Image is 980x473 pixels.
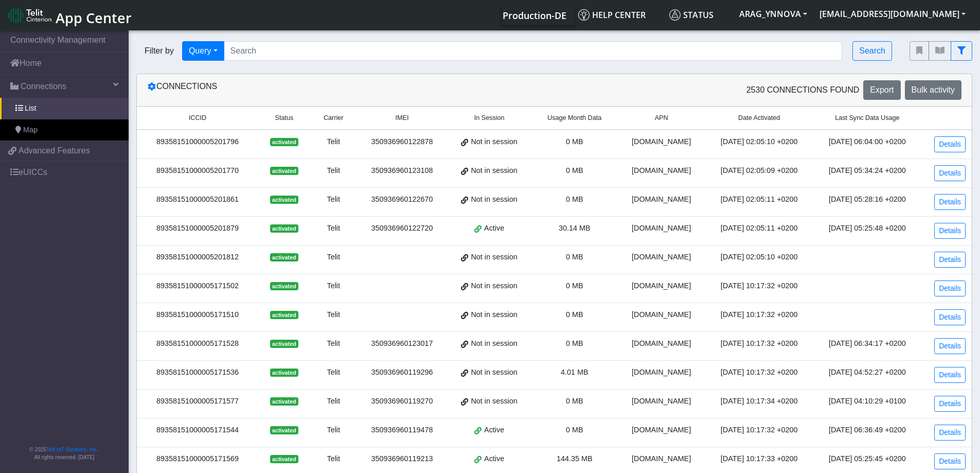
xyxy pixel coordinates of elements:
a: Details [934,453,966,469]
span: activated [270,196,298,204]
div: [DATE] 05:25:48 +0200 [819,223,915,234]
span: Active [484,453,504,465]
div: 350936960122720 [363,223,441,234]
div: 89358151000005171536 [143,367,252,378]
a: Status [665,5,733,25]
div: 89358151000005171510 [143,309,252,321]
span: Not in session [471,309,517,321]
a: Details [934,194,966,210]
a: Details [934,338,966,354]
div: [DATE] 02:05:10 +0200 [711,136,807,148]
span: Bulk activity [912,85,955,94]
span: APN [655,113,668,123]
a: Details [934,425,966,441]
div: 350936960123017 [363,338,441,349]
a: Details [934,396,966,412]
span: Active [484,223,504,234]
div: [DATE] 06:36:49 +0200 [819,425,915,436]
span: activated [270,455,298,463]
input: Search... [224,41,843,61]
div: [DATE] 10:17:32 +0200 [711,281,807,292]
span: 0 MB [566,137,583,146]
div: [DOMAIN_NAME] [624,396,699,407]
span: Not in session [471,396,517,407]
span: Carrier [324,113,343,123]
div: 350936960119296 [363,367,441,378]
span: Not in session [471,136,517,148]
span: Help center [578,9,646,21]
a: Help center [574,5,665,25]
span: activated [270,369,298,377]
div: Telit [316,309,351,321]
span: 0 MB [566,195,583,203]
span: 0 MB [566,166,583,174]
span: activated [270,311,298,319]
div: [DOMAIN_NAME] [624,223,699,234]
button: Query [182,41,224,61]
div: [DOMAIN_NAME] [624,194,699,205]
div: Telit [316,194,351,205]
a: Your current platform instance [502,5,566,25]
div: Telit [316,165,351,177]
a: Details [934,252,966,268]
img: knowledge.svg [578,9,590,21]
div: Telit [316,136,351,148]
span: Usage Month Data [547,113,601,123]
img: logo-telit-cinterion-gw-new.png [8,7,51,24]
div: [DATE] 02:05:11 +0200 [711,223,807,234]
div: Telit [316,281,351,292]
div: Telit [316,223,351,234]
div: 89358151000005171502 [143,281,252,292]
span: 2530 Connections found [746,84,860,96]
div: 89358151000005171544 [143,425,252,436]
div: Telit [316,252,351,263]
div: [DOMAIN_NAME] [624,281,699,292]
span: 0 MB [566,310,583,319]
div: [DATE] 06:04:00 +0200 [819,136,915,148]
div: [DATE] 02:05:09 +0200 [711,165,807,177]
span: Active [484,425,504,436]
div: [DATE] 10:17:34 +0200 [711,396,807,407]
div: Telit [316,425,351,436]
div: 350936960119478 [363,425,441,436]
div: [DOMAIN_NAME] [624,338,699,349]
div: 350936960122878 [363,136,441,148]
span: activated [270,167,298,175]
div: [DATE] 05:34:24 +0200 [819,165,915,177]
div: Telit [316,338,351,349]
div: [DATE] 04:10:29 +0100 [819,396,915,407]
span: Status [275,113,294,123]
span: Not in session [471,338,517,349]
span: 0 MB [566,282,583,290]
div: 350936960119270 [363,396,441,407]
span: Advanced Features [19,145,90,157]
span: Not in session [471,281,517,292]
span: Production-DE [503,9,566,22]
div: 89358151000005171577 [143,396,252,407]
span: activated [270,397,298,406]
img: status.svg [669,9,681,21]
div: [DATE] 06:34:17 +0200 [819,338,915,349]
span: App Center [56,8,132,27]
span: Date Activated [738,113,780,123]
div: 89358151000005201796 [143,136,252,148]
div: [DOMAIN_NAME] [624,453,699,465]
a: Details [934,367,966,383]
div: [DATE] 05:28:16 +0200 [819,194,915,205]
a: Telit IoT Solutions, Inc. [46,447,98,452]
button: Bulk activity [905,80,961,100]
span: List [25,103,36,114]
a: Details [934,223,966,239]
span: Not in session [471,165,517,177]
span: activated [270,426,298,434]
div: Telit [316,396,351,407]
div: 89358151000005201770 [143,165,252,177]
button: Export [863,80,900,100]
span: 4.01 MB [561,368,589,376]
button: Search [852,41,892,61]
span: 0 MB [566,253,583,261]
span: ICCID [189,113,206,123]
a: Details [934,309,966,325]
div: [DATE] 02:05:11 +0200 [711,194,807,205]
div: [DATE] 10:17:32 +0200 [711,338,807,349]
